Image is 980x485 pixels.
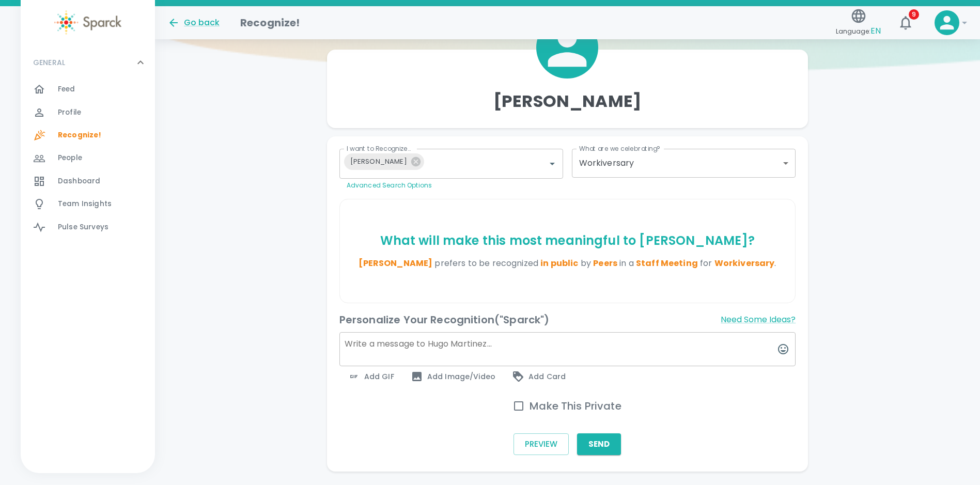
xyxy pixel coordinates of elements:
[348,370,394,383] span: Add GIF
[21,10,155,35] a: Sparck logo
[21,101,155,124] a: Profile
[617,257,698,269] span: in a
[832,5,885,41] button: Language:EN
[893,10,918,35] button: 9
[593,257,617,269] span: Peers
[21,193,155,215] a: Team Insights
[21,78,155,101] a: Feed
[344,232,791,249] p: What will make this most meaningful to [PERSON_NAME] ?
[33,57,65,68] p: GENERAL
[434,257,774,269] span: prefers to be recognized for
[58,176,100,186] span: Dashboard
[240,14,300,31] h1: Recognize!
[21,170,155,193] a: Dashboard
[512,370,566,383] span: Add Card
[540,257,578,269] span: in public
[344,153,424,170] div: [PERSON_NAME]
[514,433,569,455] button: Preview
[579,157,780,169] div: Workiversary
[411,370,495,383] span: Add Image/Video
[347,144,411,153] label: I want to Recognize...
[167,17,220,29] button: Go back
[344,257,791,270] p: .
[579,257,617,269] span: by
[577,433,621,455] button: Send
[21,147,155,169] a: People
[58,130,102,140] span: Recognize!
[58,199,112,209] span: Team Insights
[347,181,432,190] a: Advanced Search Options
[721,311,796,328] button: Need Some Ideas?
[54,10,121,35] img: Sparck logo
[714,257,775,269] span: Workiversary
[579,144,660,153] label: What are we celebrating?
[836,24,881,38] span: Language:
[21,78,155,243] div: GENERAL
[493,91,642,112] h4: [PERSON_NAME]
[545,157,559,171] button: Open
[58,222,108,232] span: Pulse Surveys
[21,216,155,239] a: Pulse Surveys
[870,25,881,37] span: EN
[339,311,550,328] h6: Personalize Your Recognition ("Sparck")
[58,84,75,95] span: Feed
[21,124,155,147] a: Recognize!
[21,47,155,78] div: GENERAL
[58,107,81,118] span: Profile
[636,257,698,269] span: Staff Meeting
[344,155,413,167] span: [PERSON_NAME]
[530,398,621,414] h6: Make This Private
[58,153,82,163] span: People
[909,9,919,20] span: 9
[359,257,432,269] span: [PERSON_NAME]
